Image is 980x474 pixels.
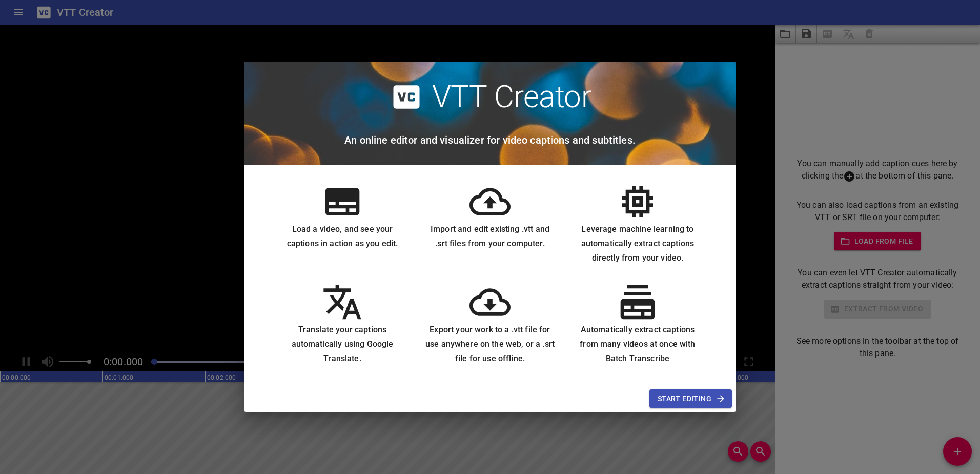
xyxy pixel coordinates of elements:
h6: Export your work to a .vtt file for use anywhere on the web, or a .srt file for use offline. [424,323,556,366]
h6: Load a video, and see your captions in action as you edit. [277,222,408,251]
button: Start Editing [649,389,732,408]
h6: Leverage machine learning to automatically extract captions directly from your video. [572,222,703,265]
h6: Automatically extract captions from many videos at once with Batch Transcribe [572,323,703,366]
h2: VTT Creator [432,78,591,115]
h6: Import and edit existing .vtt and .srt files from your computer. [424,222,556,251]
h6: An online editor and visualizer for video captions and subtitles. [344,132,636,148]
h6: Translate your captions automatically using Google Translate. [277,323,408,366]
span: Start Editing [658,392,724,405]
